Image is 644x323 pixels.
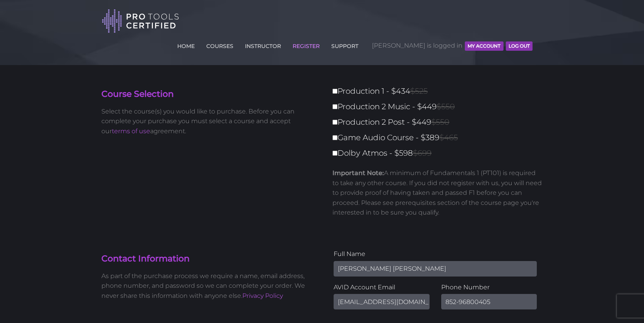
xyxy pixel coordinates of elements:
[332,131,547,144] label: Game Audio Course - $389
[329,38,360,51] a: SUPPORT
[112,127,150,135] a: terms of use
[332,115,547,129] label: Production 2 Post - $449
[506,41,533,51] button: Log Out
[437,102,455,111] span: $550
[332,135,337,140] input: Game Audio Course - $389$465
[332,89,337,94] input: Production 1 - $434$525
[242,292,283,299] a: Privacy Policy
[441,282,537,292] label: Phone Number
[101,88,316,100] h4: Course Selection
[243,38,283,51] a: INSTRUCTOR
[101,107,316,136] p: Select the course(s) you would like to purchase. Before you can complete your purchase you must s...
[332,168,543,218] p: A minimum of Fundamentals 1 (PT101) is required to take any other course. If you did not register...
[332,151,337,156] input: Dolby Atmos - $598$699
[102,9,179,34] img: Pro Tools Certified Logo
[334,249,537,259] label: Full Name
[431,117,449,127] span: $550
[291,38,322,51] a: REGISTER
[439,133,458,142] span: $465
[332,84,547,98] label: Production 1 - $434
[332,146,547,160] label: Dolby Atmos - $598
[372,34,533,57] span: [PERSON_NAME] is logged in
[175,38,197,51] a: HOME
[334,282,430,292] label: AVID Account Email
[413,148,432,158] span: $699
[332,100,547,113] label: Production 2 Music - $449
[332,120,337,125] input: Production 2 Post - $449$550
[101,253,316,265] h4: Contact Information
[204,38,235,51] a: COURSES
[465,41,503,51] button: MY ACCOUNT
[332,104,337,109] input: Production 2 Music - $449$550
[332,169,384,177] strong: Important Note:
[101,271,316,301] p: As part of the purchase process we require a name, email address, phone number, and password so w...
[410,86,428,96] span: $525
